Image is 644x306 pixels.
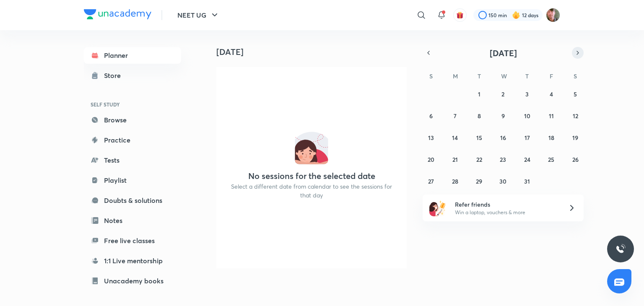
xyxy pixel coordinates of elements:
abbr: July 7, 2025 [454,112,457,120]
img: Company Logo [84,9,151,19]
abbr: July 16, 2025 [500,134,506,142]
a: Free live classes [84,232,181,249]
abbr: July 1, 2025 [478,90,480,98]
button: July 9, 2025 [496,109,510,122]
img: Ravii [546,8,560,22]
abbr: July 5, 2025 [574,90,577,98]
button: July 29, 2025 [473,174,486,188]
abbr: July 23, 2025 [500,156,506,163]
button: July 4, 2025 [545,87,558,101]
abbr: July 21, 2025 [452,156,458,163]
abbr: July 11, 2025 [549,112,554,120]
button: July 15, 2025 [473,131,486,144]
button: July 24, 2025 [520,153,534,166]
a: Store [84,67,181,84]
button: July 2, 2025 [496,87,510,101]
abbr: July 17, 2025 [525,134,530,142]
abbr: July 3, 2025 [525,90,529,98]
button: July 16, 2025 [496,131,510,144]
button: July 23, 2025 [496,153,510,166]
abbr: Wednesday [501,72,507,80]
button: July 18, 2025 [545,131,558,144]
a: Doubts & solutions [84,192,181,209]
img: No events [295,131,328,164]
abbr: July 29, 2025 [476,177,482,185]
abbr: July 18, 2025 [548,134,554,142]
abbr: July 19, 2025 [572,134,578,142]
abbr: Thursday [525,72,529,80]
a: Playlist [84,172,181,189]
button: July 5, 2025 [569,87,582,101]
a: 1:1 Live mentorship [84,252,181,269]
abbr: July 30, 2025 [499,177,506,185]
abbr: Friday [550,72,553,80]
button: July 13, 2025 [424,131,438,144]
abbr: July 20, 2025 [428,156,434,163]
a: Unacademy books [84,272,181,289]
abbr: July 13, 2025 [428,134,434,142]
button: [DATE] [434,47,572,59]
button: July 1, 2025 [473,87,486,101]
abbr: Tuesday [478,72,481,80]
abbr: July 12, 2025 [573,112,578,120]
abbr: July 2, 2025 [501,90,504,98]
button: July 30, 2025 [496,174,510,188]
button: July 14, 2025 [448,131,462,144]
a: Browse [84,112,181,128]
button: NEET UG [172,7,225,23]
abbr: July 15, 2025 [476,134,482,142]
abbr: July 24, 2025 [524,156,530,163]
abbr: July 4, 2025 [550,90,553,98]
p: Win a laptop, vouchers & more [455,209,558,216]
button: July 25, 2025 [545,153,558,166]
a: Planner [84,47,181,64]
button: July 17, 2025 [520,131,534,144]
a: Company Logo [84,9,151,21]
abbr: July 9, 2025 [501,112,505,120]
button: July 12, 2025 [569,109,582,122]
button: July 22, 2025 [473,153,486,166]
h6: SELF STUDY [84,97,181,112]
abbr: Saturday [574,72,577,80]
abbr: Monday [453,72,458,80]
a: Notes [84,212,181,229]
img: referral [429,200,446,216]
a: Tests [84,152,181,169]
abbr: July 28, 2025 [452,177,458,185]
abbr: July 25, 2025 [548,156,554,163]
button: July 19, 2025 [569,131,582,144]
a: Practice [84,132,181,148]
abbr: July 8, 2025 [478,112,481,120]
p: Select a different date from calendar to see the sessions for that day [226,182,397,200]
abbr: July 27, 2025 [428,177,434,185]
h6: Refer friends [455,200,558,209]
button: July 3, 2025 [520,87,534,101]
div: Store [104,70,126,80]
button: July 11, 2025 [545,109,558,122]
abbr: July 26, 2025 [572,156,579,163]
button: July 31, 2025 [520,174,534,188]
button: July 7, 2025 [448,109,462,122]
abbr: July 22, 2025 [476,156,482,163]
img: streak [512,11,520,19]
h4: [DATE] [216,47,413,57]
button: July 10, 2025 [520,109,534,122]
button: July 6, 2025 [424,109,438,122]
abbr: July 14, 2025 [452,134,458,142]
abbr: Sunday [429,72,433,80]
button: July 21, 2025 [448,153,462,166]
abbr: July 31, 2025 [524,177,530,185]
abbr: July 6, 2025 [429,112,433,120]
h4: No sessions for the selected date [248,171,375,181]
abbr: July 10, 2025 [524,112,530,120]
button: July 8, 2025 [473,109,486,122]
button: July 27, 2025 [424,174,438,188]
button: July 26, 2025 [569,153,582,166]
span: [DATE] [490,47,517,59]
button: July 28, 2025 [448,174,462,188]
img: ttu [615,244,626,254]
img: avatar [456,11,464,19]
button: July 20, 2025 [424,153,438,166]
button: avatar [453,8,467,22]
